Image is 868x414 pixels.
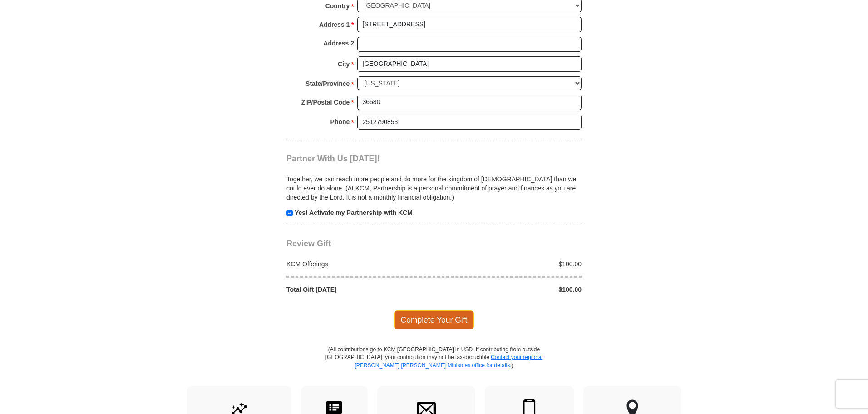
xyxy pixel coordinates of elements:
[286,175,582,202] p: Together, we can reach more people and do more for the kingdom of [DEMOGRAPHIC_DATA] than we coul...
[394,310,474,329] span: Complete Your Gift
[330,115,350,128] strong: Phone
[338,58,350,70] strong: City
[295,209,413,216] strong: Yes! Activate my Partnership with KCM
[301,96,350,109] strong: ZIP/Postal Code
[434,285,587,294] div: $100.00
[319,18,350,31] strong: Address 1
[306,77,350,90] strong: State/Province
[325,346,543,385] p: (All contributions go to KCM [GEOGRAPHIC_DATA] in USD. If contributing from outside [GEOGRAPHIC_D...
[282,259,434,269] div: KCM Offerings
[282,285,434,294] div: Total Gift [DATE]
[323,37,354,50] strong: Address 2
[286,239,331,248] span: Review Gift
[286,154,380,163] span: Partner With Us [DATE]!
[434,259,587,269] div: $100.00
[355,354,542,368] a: Contact your regional [PERSON_NAME] [PERSON_NAME] Ministries office for details.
